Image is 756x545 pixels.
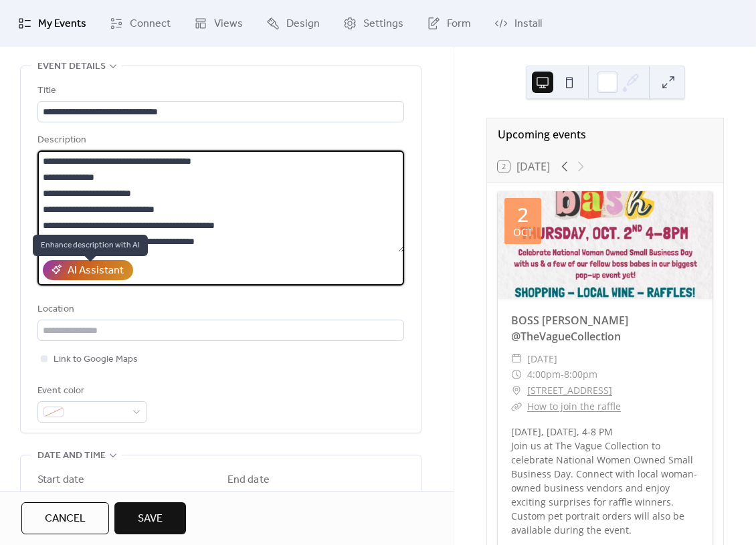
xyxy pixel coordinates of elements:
[37,472,84,488] div: Start date
[498,425,713,537] div: [DATE], [DATE], 4-8 PM Join us at The Vague Collection to celebrate National Women Owned Small Bu...
[564,366,597,383] span: 8:00pm
[138,511,163,527] span: Save
[33,235,148,256] span: Enhance description with AI
[37,83,401,99] div: Title
[484,5,552,41] a: Install
[114,502,186,534] button: Save
[286,16,320,32] span: Design
[363,16,403,32] span: Settings
[100,5,181,41] a: Connect
[214,16,243,32] span: Views
[38,16,86,32] span: My Events
[513,227,533,237] div: Oct
[54,352,138,368] span: Link to Google Maps
[517,205,529,225] div: 2
[447,16,471,32] span: Form
[527,383,612,399] a: [STREET_ADDRESS]
[37,302,401,318] div: Location
[45,511,86,527] span: Cancel
[227,472,270,488] div: End date
[527,351,557,367] span: [DATE]
[37,448,106,464] span: Date and time
[184,5,253,41] a: Views
[130,16,171,32] span: Connect
[511,351,522,367] div: ​
[21,502,109,534] button: Cancel
[333,5,413,41] a: Settings
[43,260,133,280] button: AI Assistant
[37,59,106,75] span: Event details
[37,383,145,399] div: Event color
[511,366,522,383] div: ​
[68,263,124,279] div: AI Assistant
[256,5,330,41] a: Design
[37,132,401,148] div: Description
[417,5,481,41] a: Form
[487,118,723,150] div: Upcoming events
[527,366,561,383] span: 4:00pm
[527,400,621,413] a: How to join the raffle
[511,383,522,399] div: ​
[511,313,628,344] a: BOSS [PERSON_NAME] @TheVagueCollection
[511,399,522,415] div: ​
[561,366,564,383] span: -
[514,16,542,32] span: Install
[8,5,96,41] a: My Events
